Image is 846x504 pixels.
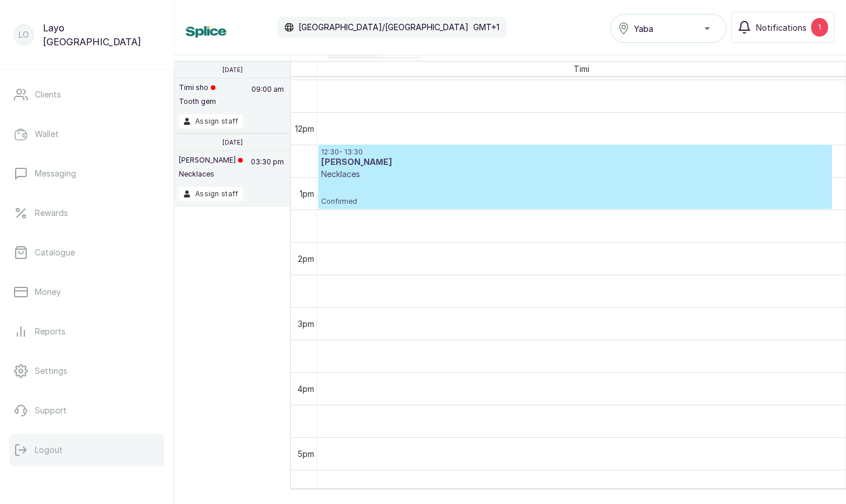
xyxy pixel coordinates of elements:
p: Clients [35,89,61,100]
a: Catalogue [9,236,164,269]
a: Reports [9,315,164,348]
button: Assign staff [179,114,243,128]
p: [DATE] [222,66,243,73]
p: Reports [35,326,66,337]
a: Support [9,394,164,427]
p: Settings [35,365,67,377]
a: Money [9,276,164,308]
p: 12:30 - 13:30 [321,147,829,157]
p: GMT+1 [473,21,499,33]
a: Clients [9,78,164,111]
p: Wallet [35,128,59,140]
a: Settings [9,355,164,387]
p: Necklaces [321,168,829,180]
p: Support [35,405,67,416]
div: 2pm [296,253,316,265]
p: 03:30 pm [249,156,286,187]
p: Logout [35,444,63,456]
button: Logout [9,434,164,466]
div: 12pm [293,123,316,135]
div: 5pm [295,448,316,460]
p: Timi sho [179,83,216,92]
p: Catalogue [35,247,75,258]
p: Rewards [35,207,68,219]
a: Rewards [9,197,164,229]
a: Messaging [9,157,164,190]
p: Confirmed [321,180,829,206]
p: [PERSON_NAME] [179,156,243,165]
p: Messaging [35,168,76,179]
h3: [PERSON_NAME] [321,157,829,168]
span: Notifications [756,21,807,34]
p: [DATE] [222,139,243,146]
button: Yaba [610,14,726,43]
p: Money [35,286,61,298]
p: 09:00 am [250,83,286,114]
button: Assign staff [179,187,243,201]
span: Yaba [634,23,653,35]
button: Notifications1 [731,12,834,43]
p: Layo [GEOGRAPHIC_DATA] [43,21,160,49]
p: Tooth gem [179,97,216,106]
p: [GEOGRAPHIC_DATA]/[GEOGRAPHIC_DATA] [298,21,469,33]
div: 4pm [295,383,316,395]
span: Timi [571,62,592,76]
div: 3pm [296,318,316,330]
p: LO [19,29,29,41]
div: 1 [811,18,828,37]
p: Necklaces [179,170,243,179]
div: 1pm [297,188,316,200]
a: Wallet [9,118,164,150]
